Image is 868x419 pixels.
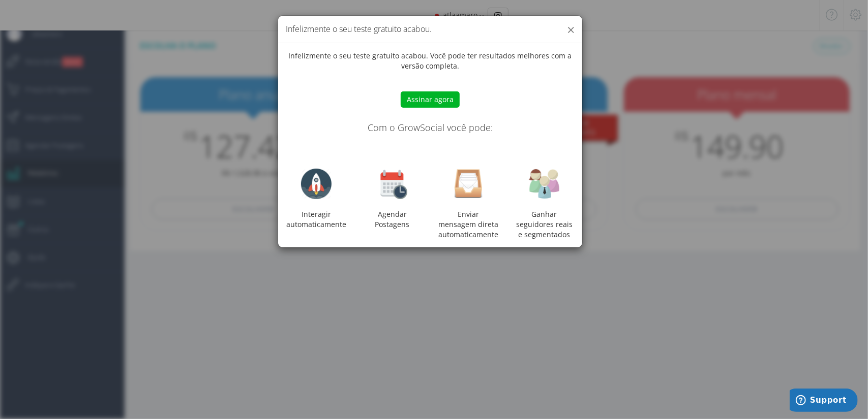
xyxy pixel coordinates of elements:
img: inbox.png [453,169,484,199]
h4: Com o GrowSocial você pode: [286,123,575,133]
img: users.png [529,169,559,199]
iframe: Opens a widget where you can find more information [790,389,858,414]
div: Infelizmente o seu teste gratuito acabou. Você pode ter resultados melhores com a versão completa. [278,51,582,240]
div: Enviar mensagem direta automaticamente [430,169,506,240]
h4: Infelizmente o seu teste gratuito acabou. [286,23,575,35]
img: rocket-128.png [301,169,332,199]
img: calendar-clock-128.png [377,169,407,199]
div: Interagir automaticamente [278,169,354,230]
button: × [567,23,575,37]
div: Ganhar seguidores reais e segmentados [506,209,583,240]
button: Assinar agora [401,91,460,108]
div: Agendar Postagens [354,169,431,230]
